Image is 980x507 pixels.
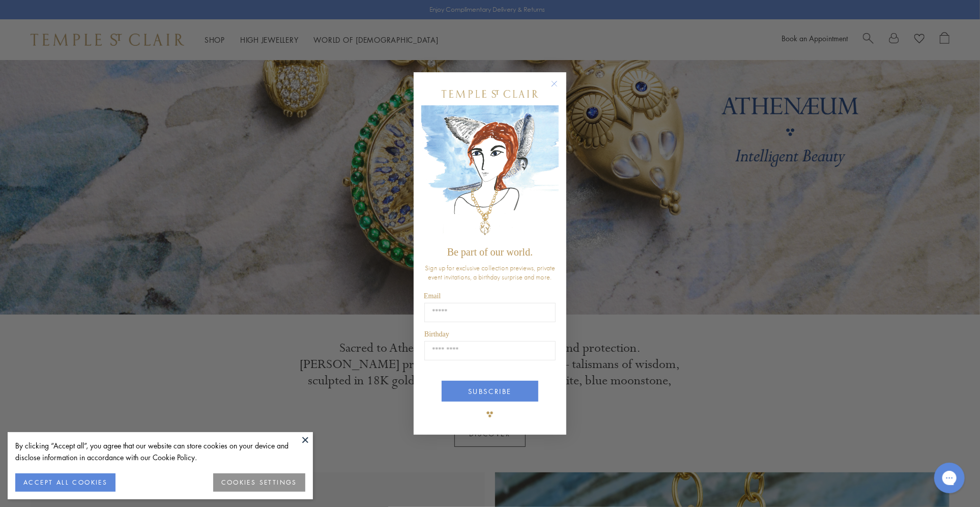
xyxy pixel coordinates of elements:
img: TSC [480,404,500,425]
img: Temple St. Clair [442,90,538,98]
button: SUBSCRIBE [442,381,538,402]
button: Close dialog [553,82,566,95]
img: c4a9eb12-d91a-4d4a-8ee0-386386f4f338.jpeg [421,105,559,241]
iframe: Gorgias live chat messenger [929,459,970,497]
button: ACCEPT ALL COOKIES [15,473,116,492]
span: Email [424,292,441,300]
button: COOKIES SETTINGS [213,473,305,492]
input: Email [424,303,556,322]
span: Birthday [424,330,449,338]
span: Sign up for exclusive collection previews, private event invitations, a birthday surprise and more. [425,263,555,281]
span: Be part of our world. [447,246,533,258]
div: By clicking “Accept all”, you agree that our website can store cookies on your device and disclos... [15,440,305,463]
